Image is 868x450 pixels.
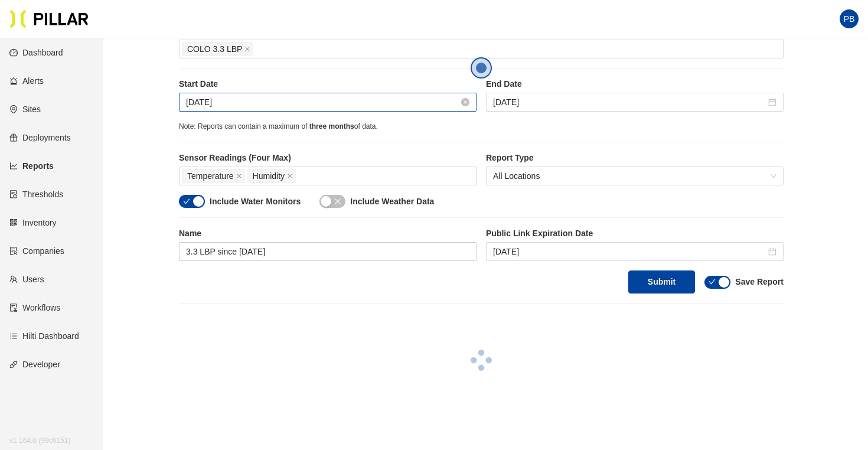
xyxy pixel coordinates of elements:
[9,331,79,341] a: barsHilti Dashboard
[461,98,469,106] span: close-circle
[179,121,784,132] div: Note: Reports can contain a maximum of of data.
[9,161,54,171] a: line-chartReports
[9,105,41,114] a: environmentSites
[9,76,44,86] a: alertAlerts
[9,218,57,227] a: qrcodeInventory
[309,122,354,131] span: three months
[735,276,784,288] label: Save Report
[187,43,242,56] span: COLO 3.3 LBP
[9,303,60,312] a: auditWorkflows
[244,46,250,53] span: close
[187,169,234,182] span: Temperature
[486,227,784,240] label: Public Link Expiration Date
[9,190,63,199] a: exceptionThresholds
[179,78,477,90] label: Start Date
[486,78,784,90] label: End Date
[179,242,477,261] input: Report Name
[493,245,766,258] input: Sep 12, 2025
[628,270,695,294] button: Submit
[287,173,293,180] span: close
[210,195,301,208] label: Include Water Monitors
[9,133,71,142] a: giftDeployments
[9,246,64,256] a: solutionCompanies
[9,48,63,57] a: dashboardDashboard
[471,57,492,79] button: Open the dialog
[179,152,477,164] label: Sensor Readings (Four Max)
[493,167,776,185] span: All Locations
[183,198,190,205] span: check
[9,360,60,369] a: apiDeveloper
[253,169,285,182] span: Humidity
[493,96,766,109] input: Aug 29, 2025
[334,198,341,205] span: close
[186,96,459,109] input: Jun 19, 2025
[179,227,477,240] label: Name
[350,195,434,208] label: Include Weather Data
[9,9,89,28] img: Pillar Technologies
[844,9,855,28] span: PB
[486,152,784,164] label: Report Type
[709,278,716,285] span: check
[9,275,44,284] a: teamUsers
[236,173,242,180] span: close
